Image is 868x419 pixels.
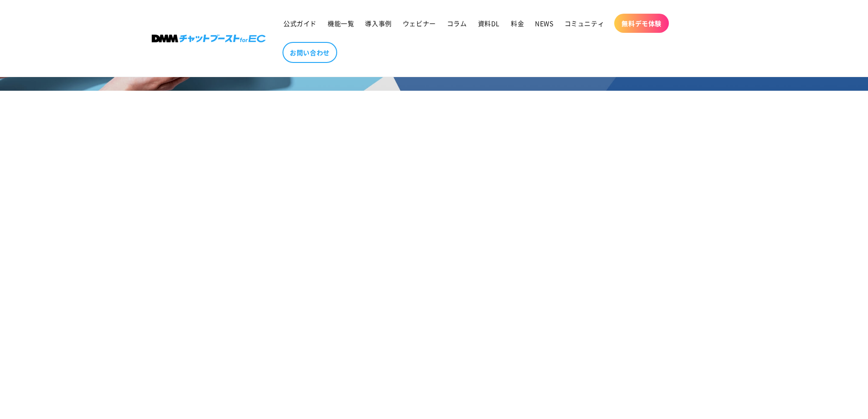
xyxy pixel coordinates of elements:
span: 無料デモ体験 [621,19,662,27]
a: 料金 [505,14,529,33]
a: NEWS [529,14,559,33]
span: コミュニティ [565,19,605,27]
span: NEWS [535,19,553,27]
a: お問い合わせ [282,42,337,63]
a: 機能一覧 [322,14,360,33]
span: ウェビナー [403,19,436,27]
a: 無料デモ体験 [614,14,669,33]
a: 公式ガイド [278,14,322,33]
span: 料金 [511,19,524,27]
span: 資料DL [478,19,500,27]
img: 株式会社DMM Boost [152,35,266,42]
a: 導入事例 [360,14,397,33]
span: 導入事例 [365,19,391,27]
a: ウェビナー [397,14,442,33]
a: 資料DL [473,14,505,33]
span: お問い合わせ [290,48,330,57]
a: コミュニティ [559,14,610,33]
span: コラム [447,19,467,27]
a: コラム [442,14,473,33]
span: 公式ガイド [283,19,317,27]
span: 機能一覧 [328,19,354,27]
